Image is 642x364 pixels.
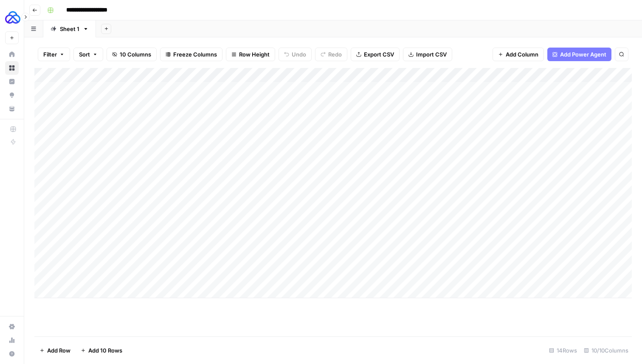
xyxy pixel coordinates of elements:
button: 10 Columns [107,48,157,61]
span: Add Power Agent [560,50,606,59]
button: Add Column [493,48,544,61]
a: Settings [5,320,19,333]
button: Redo [315,48,347,61]
a: Home [5,48,19,61]
button: Add 10 Rows [76,344,127,357]
button: Add Power Agent [547,48,611,61]
span: 10 Columns [120,50,151,59]
button: Add Row [34,344,76,357]
span: Add Row [47,346,70,355]
button: Export CSV [351,48,400,61]
span: Export CSV [364,50,394,59]
button: Row Height [226,48,275,61]
span: Add Column [506,50,538,59]
span: Filter [43,50,57,59]
span: Row Height [239,50,270,59]
span: Sort [79,50,90,59]
span: Redo [328,50,342,59]
a: Your Data [5,102,19,116]
button: Workspace: AUQ [5,7,19,28]
div: 10/10 Columns [580,344,632,357]
span: Undo [292,50,306,59]
div: Sheet 1 [60,25,79,33]
a: Sheet 1 [43,20,96,37]
button: Sort [73,48,103,61]
button: Help + Support [5,347,19,361]
button: Import CSV [403,48,452,61]
img: AUQ Logo [5,10,20,25]
button: Undo [279,48,312,61]
a: Browse [5,61,19,75]
div: 14 Rows [546,344,580,357]
span: Freeze Columns [173,50,217,59]
button: Filter [38,48,70,61]
a: Opportunities [5,88,19,102]
a: Usage [5,333,19,347]
button: Freeze Columns [160,48,222,61]
span: Import CSV [416,50,447,59]
a: Insights [5,75,19,88]
span: Add 10 Rows [88,346,122,355]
